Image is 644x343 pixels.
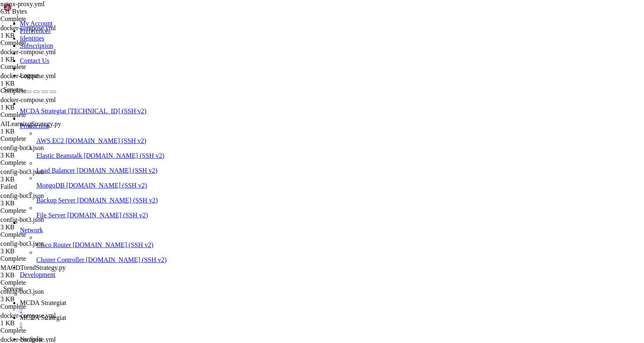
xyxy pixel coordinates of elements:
x-row: - "443:443" [3,234,537,241]
x-row: root@ubuntu-4gb-hel1-1:~/ft_userdata# [3,279,537,286]
span: nginx-proxy.yml [0,0,45,7]
div: Failed [0,183,79,191]
div: Complete [0,135,79,143]
span: config-bot3.json [0,288,44,295]
x-row: root@ubuntu-4gb-hel1-1:~/ft_userdata# nano nginx-proxy.yml [3,271,537,279]
div: 1 KB [0,319,79,327]
div: 1 KB [0,104,79,111]
span: config-bot3.json [0,216,79,231]
span: AILearningStrategy.py [0,120,61,127]
span: config-bot3.json [0,192,79,207]
span: MACDTrendStrategy.py [0,264,79,279]
span: docker-compose.yml [0,96,79,111]
span: d [141,264,144,271]
div: 1 KB [0,128,79,135]
span: config-bot3.json [0,240,44,247]
x-row: ports: [3,174,537,182]
div: Complete [0,231,79,238]
x-row: - "80:80" [3,204,537,212]
span: docker-compose.yml [0,72,56,79]
div: 3 KB [0,272,79,279]
div: Complete [0,159,79,167]
span: image: certbot/certbot [11,264,92,271]
div: Complete [0,303,79,310]
span: config-bot3.json [0,288,79,303]
div: 1 KB [0,32,79,39]
span: docker-compose.yml [0,48,79,63]
div: Complete [0,207,79,214]
div: Complete [0,15,79,23]
div: Complete [0,63,79,71]
span: docker-compose.yml [0,24,79,39]
span: config-bot3.json [0,144,79,159]
span: docker-compose.yml [0,72,79,87]
x-row: restart: unless-stopped [3,145,537,152]
span: nginx-proxy.yml [0,0,79,15]
span: config-bot3.json [0,216,44,223]
span: c/letsencrypt [92,264,141,271]
span: docker-compose.yml [0,312,56,319]
span: config-bot3.json [0,144,44,151]
div: 3 KB [0,200,79,207]
span: config-bot3.json [0,240,79,255]
span: config-bot3.json [0,192,44,199]
div: Complete [0,255,79,262]
x-row: container_name: nginx-proxy [3,115,537,122]
x-row: image: nginx:latest [3,85,537,93]
div: 3 KB [0,176,79,183]
span: docker-compose.yml [0,336,56,343]
div: Complete [0,327,79,334]
span: docker-compose.yml [0,312,79,327]
div: 3 KB [0,152,79,159]
div: Complete [0,87,79,95]
div: Complete [0,111,79,119]
span: docker-compose.yml [0,24,56,31]
x-row: ^C [3,264,537,271]
div: 3 KB [0,248,79,255]
div: 3 KB [0,224,79,231]
span: AILearningStrategy.py [0,120,79,135]
div: 1 KB [0,56,79,63]
x-row: root@ubuntu-4gb-hel1-1:~/ft_userdata# GNU nano 7.2 nginx-proxy.yml * [3,3,537,11]
span: docker-compose.yml [0,96,56,103]
span: MACDTrendStrategy.py [0,264,66,271]
div: (38, 37) [145,279,149,286]
span: config-bot3.json [0,168,44,175]
div: 1 KB [0,80,79,87]
span: config-bot3.json [0,168,79,183]
div: Complete [0,39,79,47]
x-row: services: [3,26,537,33]
span: docker-compose.yml [0,48,56,55]
div: 631 Bytes [0,8,79,15]
div: Complete [0,279,79,286]
div: 3 KB [0,295,79,303]
x-row: nginx-proxy: [3,55,537,63]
